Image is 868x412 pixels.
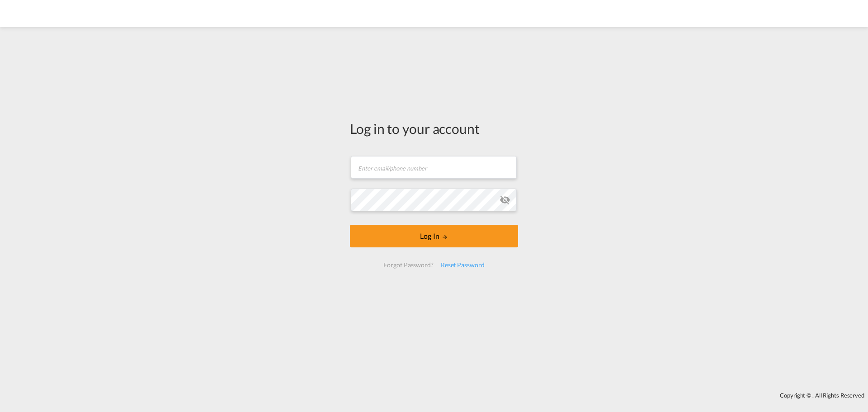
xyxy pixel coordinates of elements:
div: Log in to your account [350,119,518,138]
button: LOGIN [350,225,518,247]
div: Forgot Password? [380,257,437,273]
div: Reset Password [437,257,488,273]
input: Enter email/phone number [351,156,517,179]
md-icon: icon-eye-off [500,194,510,205]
